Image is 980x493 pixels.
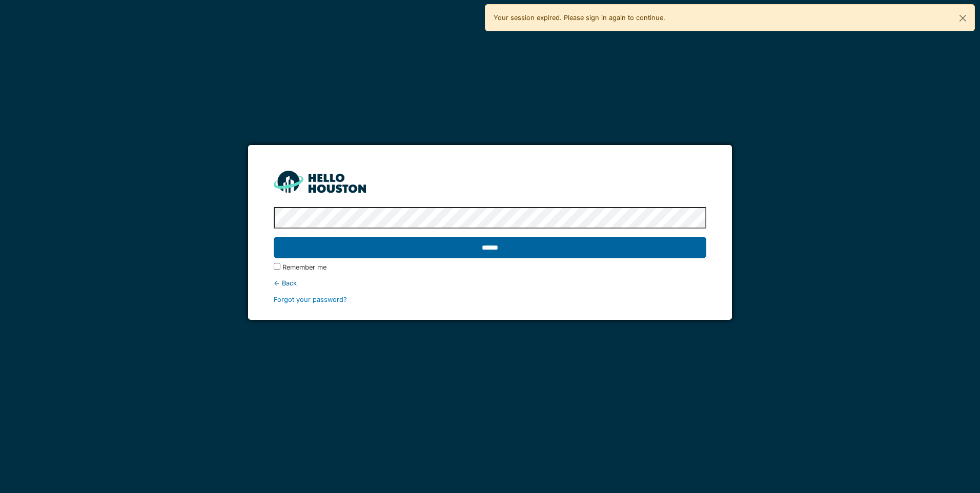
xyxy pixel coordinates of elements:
label: Remember me [282,262,326,272]
a: Forgot your password? [274,296,347,303]
button: Close [951,5,974,32]
div: ← Back [274,278,706,288]
img: HH_line-BYnF2_Hg.png [274,171,366,193]
div: Your session expired. Please sign in again to continue. [485,4,975,31]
